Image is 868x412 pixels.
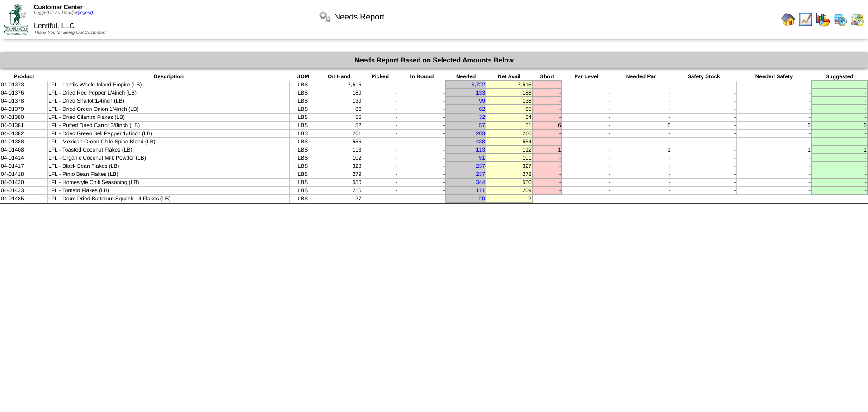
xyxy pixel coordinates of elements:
[398,105,446,113] td: -
[289,170,316,178] td: LBS
[562,105,611,113] td: -
[671,129,736,137] td: -
[671,121,736,129] td: -
[736,154,811,162] td: -
[476,138,485,145] a: 438
[362,105,398,113] td: -
[533,146,562,154] td: 1
[671,178,736,186] td: -
[611,162,671,170] td: -
[48,162,290,170] td: LFL - Black Bean Flakes (LB)
[479,106,485,112] a: 62
[562,170,611,178] td: -
[671,137,736,146] td: -
[611,105,671,113] td: -
[289,81,316,89] td: LBS
[289,121,316,129] td: LBS
[486,81,533,89] td: 7,515
[362,186,398,194] td: -
[362,121,398,129] td: -
[479,114,485,120] a: 32
[533,186,562,194] td: -
[533,178,562,186] td: -
[48,170,290,178] td: LFL - Pinto Bean Flakes (LB)
[316,105,362,113] td: 86
[316,146,362,154] td: 113
[833,12,847,27] img: calendarprod.gif
[611,154,671,162] td: -
[562,121,611,129] td: -
[398,194,446,203] td: -
[476,130,485,137] a: 203
[4,4,28,34] img: ZoRoCo_Logo(Green%26Foil)%20jpg.webp
[479,122,485,128] a: 57
[479,98,485,104] a: 99
[446,73,486,81] th: Needed
[562,186,611,194] td: -
[798,12,813,27] img: line_graph.gif
[0,170,48,178] td: 04-01418
[736,137,811,146] td: -
[362,146,398,154] td: -
[48,105,290,113] td: LFL - Dried Green Onion 1/4inch (LB)
[479,155,485,161] a: 51
[816,12,830,27] img: graph.gif
[736,170,811,178] td: -
[736,186,811,194] td: -
[611,73,671,81] th: Needed Par
[476,171,485,177] a: 237
[398,178,446,186] td: -
[0,121,48,129] td: 04-01381
[736,97,811,105] td: -
[0,162,48,170] td: 04-01417
[0,97,48,105] td: 04-01378
[316,186,362,194] td: 210
[289,194,316,203] td: LBS
[486,137,533,146] td: 554
[671,73,736,81] th: Safety Stock
[486,194,533,203] td: 2
[48,137,290,146] td: LFL - Mexican Green Chile Spice Blend (LB)
[48,73,290,81] th: Description
[611,81,671,89] td: -
[0,194,48,203] td: 04-01485
[533,137,562,146] td: -
[533,89,562,97] td: -
[48,121,290,129] td: LFL - Puffed Dried Carrot 3/8inch (LB)
[486,186,533,194] td: 209
[48,178,290,186] td: LFL - Homestyle Chili Seasoning (LB)
[0,186,48,194] td: 04-01423
[611,129,671,137] td: -
[476,179,485,185] a: 344
[671,97,736,105] td: -
[316,97,362,105] td: 139
[398,121,446,129] td: -
[316,170,362,178] td: 279
[671,186,736,194] td: -
[811,89,868,97] td: -
[398,73,446,81] th: In Bound
[362,162,398,170] td: -
[811,97,868,105] td: -
[811,81,868,89] td: -
[48,194,290,203] td: LFL - Drum Dried Butternut Squash - 4 Flakes (LB)
[398,89,446,97] td: -
[472,81,485,88] a: 6,722
[562,81,611,89] td: -
[486,162,533,170] td: 327
[316,89,362,97] td: 189
[811,146,868,154] td: 1
[398,146,446,154] td: -
[476,90,485,96] a: 133
[562,97,611,105] td: -
[0,89,48,97] td: 04-01376
[486,154,533,162] td: 101
[671,170,736,178] td: -
[316,73,362,81] th: On Hand
[811,113,868,121] td: -
[289,186,316,194] td: LBS
[562,154,611,162] td: -
[811,162,868,170] td: -
[736,121,811,129] td: 6
[736,129,811,137] td: -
